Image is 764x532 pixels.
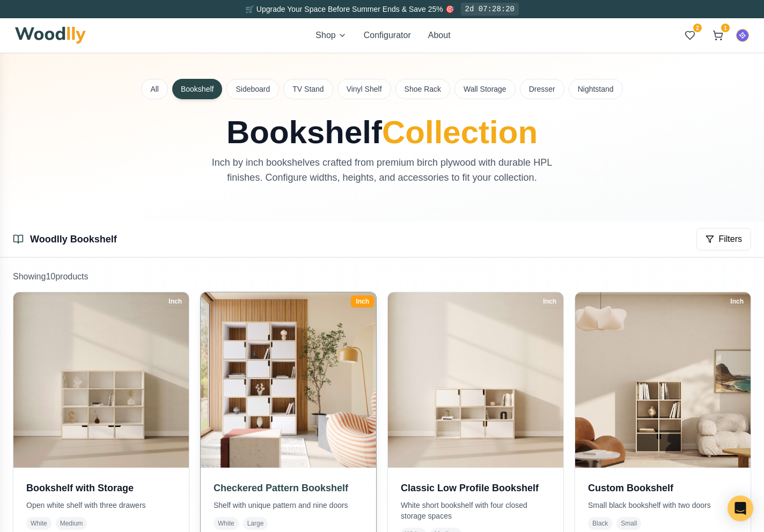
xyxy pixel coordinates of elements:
button: 2 [680,26,700,45]
h3: Bookshelf with Storage [26,481,176,496]
p: Shelf with unique pattern and nine doors [214,500,363,511]
div: Open Intercom Messenger [728,496,753,521]
span: White [26,517,52,530]
span: Large [243,517,268,530]
div: Inch [725,295,748,307]
p: Open white shelf with three drawers [26,500,176,511]
span: White [214,517,239,530]
button: 1 [708,26,728,45]
span: 1 [721,24,730,32]
button: Wall Storage [454,79,516,99]
div: 2d 07:28:20 [461,3,519,16]
span: Collection [382,114,538,150]
img: Custom Bookshelf [575,292,751,468]
p: Inch by inch bookshelves crafted from premium birch plywood with durable HPL finishes. Configure ... [202,155,562,185]
p: Showing 10 product s [13,270,751,283]
h3: Checkered Pattern Bookshelf [214,481,363,496]
button: Filters [696,228,751,250]
h1: Bookshelf [142,116,622,149]
button: All [141,79,168,99]
h3: Classic Low Profile Bookshelf [401,481,550,496]
h3: Custom Bookshelf [588,481,738,496]
button: Bookshelf [172,79,222,99]
div: Inch [164,295,187,307]
button: Shop [315,29,346,42]
button: Shoe Rack [395,79,450,99]
span: 🛒 Upgrade Your Space Before Summer Ends & Save 25% 🎯 [245,5,454,13]
a: Woodlly Bookshelf [30,234,117,245]
img: The AI [737,29,748,41]
button: The AI [736,29,749,42]
span: Filters [718,233,742,246]
span: Medium [56,517,87,530]
img: Woodlly [15,27,86,44]
button: Vinyl Shelf [337,79,391,99]
p: Small black bookshelf with two doors [588,500,738,511]
img: Classic Low Profile Bookshelf [388,292,563,468]
button: Sideboard [226,79,279,99]
div: Inch [538,295,561,307]
button: Dresser [520,79,564,99]
div: Inch [351,295,374,307]
button: Nightstand [569,79,623,99]
img: Checkered Pattern Bookshelf [196,288,380,472]
button: About [428,29,451,42]
img: Bookshelf with Storage [13,292,189,468]
button: Configurator [364,29,411,42]
button: TV Stand [283,79,333,99]
span: Small [616,517,641,530]
span: 2 [693,24,702,32]
p: White short bookshelf with four closed storage spaces [401,500,550,521]
span: Black [588,517,612,530]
